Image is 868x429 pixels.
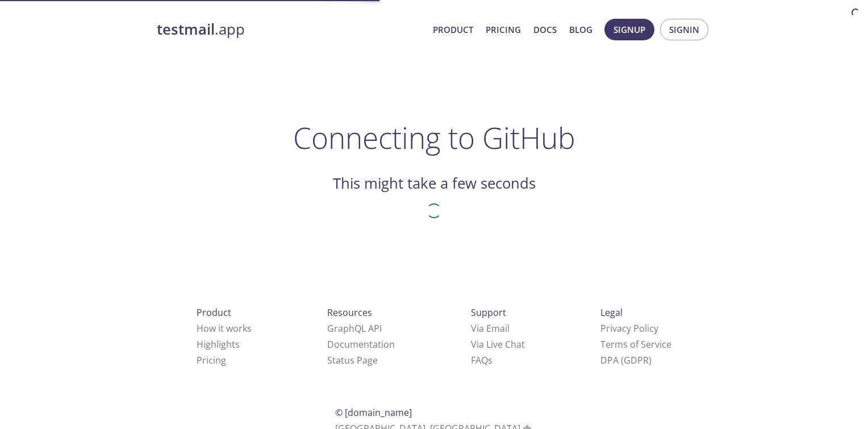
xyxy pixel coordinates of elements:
[197,322,252,335] a: How it works
[333,174,536,193] h2: This might take a few seconds
[293,120,575,155] h1: Connecting to GitHub
[197,338,240,351] a: Highlights
[327,322,382,335] a: GraphQL API
[669,22,699,37] span: Signin
[569,22,592,37] a: Blog
[335,406,412,419] span: © [DOMAIN_NAME]
[471,338,525,351] a: Via Live Chat
[533,22,557,37] a: Docs
[471,354,493,366] a: FAQ
[471,306,506,319] span: Support
[197,306,231,319] span: Product
[433,22,473,37] a: Product
[327,306,372,319] span: Resources
[486,22,521,37] a: Pricing
[600,322,658,335] a: Privacy Policy
[157,20,424,39] a: testmail.app
[614,22,645,37] span: Signup
[157,19,215,39] strong: testmail
[197,354,226,366] a: Pricing
[600,306,623,319] span: Legal
[471,322,510,335] a: Via Email
[604,19,654,40] button: Signup
[660,19,708,40] button: Signin
[327,338,395,351] a: Documentation
[488,354,493,366] span: s
[600,354,652,366] a: DPA (GDPR)
[327,354,378,366] a: Status Page
[600,338,671,351] a: Terms of Service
